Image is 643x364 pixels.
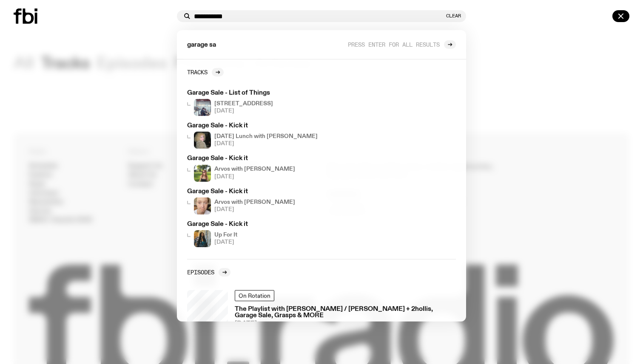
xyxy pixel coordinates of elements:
[214,166,295,172] h4: Arvos with [PERSON_NAME]
[235,321,456,327] span: [DATE]
[184,152,347,185] a: Garage Sale - Kick itLizzie Bowles is sitting in a bright green field of grass, with dark sunglas...
[194,99,211,116] img: Pat sits at a dining table with his profile facing the camera. Rhea sits to his left facing the c...
[187,269,214,275] h2: Episodes
[187,90,344,96] h3: Garage Sale - List of Things
[348,41,440,48] span: Press enter for all results
[214,174,295,179] span: [DATE]
[194,164,211,181] img: Lizzie Bowles is sitting in a bright green field of grass, with dark sunglasses and a black top. ...
[214,207,295,212] span: [DATE]
[235,306,456,319] h3: The Playlist with [PERSON_NAME] / [PERSON_NAME] + 2hollis, Garage Sale, Grasps & MORE
[184,287,459,334] a: On RotationThe Playlist with [PERSON_NAME] / [PERSON_NAME] + 2hollis, Garage Sale, Grasps & MORE[...
[187,69,208,75] h2: Tracks
[187,268,230,277] a: Episodes
[214,108,273,114] span: [DATE]
[446,14,461,18] button: Clear
[187,123,344,129] h3: Garage Sale - Kick it
[194,230,211,247] img: Ify - a Brown Skin girl with black braided twists, looking up to the side with her tongue stickin...
[187,42,216,48] span: garage sa
[214,199,295,205] h4: Arvos with [PERSON_NAME]
[214,141,318,147] span: [DATE]
[187,68,224,76] a: Tracks
[214,232,237,238] h4: Up For It
[214,101,273,107] h4: [STREET_ADDRESS]
[214,240,237,245] span: [DATE]
[187,155,344,162] h3: Garage Sale - Kick it
[184,119,347,152] a: Garage Sale - Kick itA digital camera photo of Zara looking to her right at the camera, smiling. ...
[184,185,347,217] a: Garage Sale - Kick itArvos with [PERSON_NAME][DATE]
[187,188,344,195] h3: Garage Sale - Kick it
[184,218,347,251] a: Garage Sale - Kick itIfy - a Brown Skin girl with black braided twists, looking up to the side wi...
[184,87,347,119] a: Garage Sale - List of ThingsPat sits at a dining table with his profile facing the camera. Rhea s...
[194,132,211,149] img: A digital camera photo of Zara looking to her right at the camera, smiling. She is wearing a ligh...
[187,221,344,228] h3: Garage Sale - Kick it
[214,134,318,139] h4: [DATE] Lunch with [PERSON_NAME]
[348,40,456,49] a: Press enter for all results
